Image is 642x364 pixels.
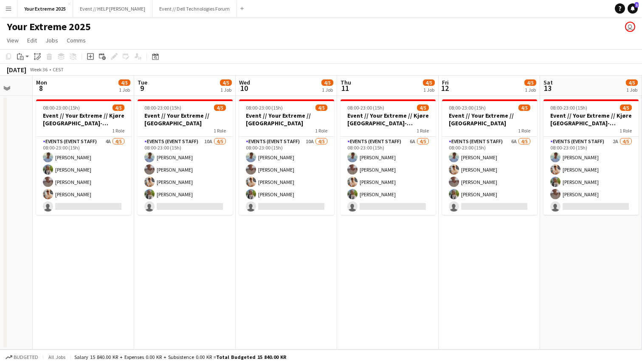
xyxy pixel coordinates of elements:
[7,37,19,44] span: View
[118,79,130,86] span: 4/5
[35,83,47,93] span: 8
[63,35,89,46] a: Comms
[619,127,632,134] span: 1 Role
[239,112,334,127] h3: Event // Your Extreme // [GEOGRAPHIC_DATA]
[4,353,39,362] button: Budgeted
[36,79,47,86] span: Mon
[417,104,429,111] span: 4/5
[620,104,632,111] span: 4/5
[417,127,429,134] span: 1 Role
[36,137,131,215] app-card-role: Events (Event Staff)4A4/508:00-23:00 (15h)[PERSON_NAME][PERSON_NAME][PERSON_NAME][PERSON_NAME]
[216,354,286,360] span: Total Budgeted 15 840.00 KR
[321,79,333,86] span: 4/5
[322,87,333,93] div: 1 Job
[442,112,537,127] h3: Event // Your Extreme // [GEOGRAPHIC_DATA]
[315,104,327,111] span: 4/5
[543,137,639,215] app-card-role: Events (Event Staff)2A4/508:00-23:00 (15h)[PERSON_NAME][PERSON_NAME][PERSON_NAME][PERSON_NAME]
[442,99,537,215] app-job-card: 08:00-23:00 (15h)4/5Event // Your Extreme // [GEOGRAPHIC_DATA]1 RoleEvents (Event Staff)6A4/508:0...
[239,79,250,86] span: Wed
[53,66,64,73] div: CEST
[14,354,38,360] span: Budgeted
[238,83,250,93] span: 10
[36,99,131,215] app-job-card: 08:00-23:00 (15h)4/5Event // Your Extreme // Kjøre [GEOGRAPHIC_DATA]-[GEOGRAPHIC_DATA]1 RoleEvent...
[138,137,233,215] app-card-role: Events (Event Staff)10A4/508:00-23:00 (15h)[PERSON_NAME][PERSON_NAME][PERSON_NAME][PERSON_NAME]
[144,104,181,111] span: 08:00-23:00 (15h)
[625,22,635,32] app-user-avatar: Lars Songe
[214,127,226,134] span: 1 Role
[3,35,22,46] a: View
[112,127,124,134] span: 1 Role
[47,354,67,360] span: All jobs
[341,79,351,86] span: Thu
[138,79,147,86] span: Tue
[239,99,334,215] app-job-card: 08:00-23:00 (15h)4/5Event // Your Extreme // [GEOGRAPHIC_DATA]1 RoleEvents (Event Staff)10A4/508:...
[518,127,530,134] span: 1 Role
[74,354,286,360] div: Salary 15 840.00 KR + Expenses 0.00 KR + Subsistence 0.00 KR =
[45,37,58,44] span: Jobs
[27,37,37,44] span: Edit
[315,127,327,134] span: 1 Role
[28,66,49,73] span: Week 36
[7,20,91,33] h1: Your Extreme 2025
[24,35,40,46] a: Edit
[518,104,530,111] span: 4/5
[73,0,152,17] button: Event // HELP [PERSON_NAME]
[341,99,436,215] app-job-card: 08:00-23:00 (15h)4/5Event // Your Extreme // Kjøre [GEOGRAPHIC_DATA]-[GEOGRAPHIC_DATA]1 RoleEvent...
[341,137,436,215] app-card-role: Events (Event Staff)6A4/508:00-23:00 (15h)[PERSON_NAME][PERSON_NAME][PERSON_NAME][PERSON_NAME]
[67,37,86,44] span: Comms
[525,87,536,93] div: 1 Job
[524,79,536,86] span: 4/5
[138,112,233,127] h3: Event // Your Extreme // [GEOGRAPHIC_DATA]
[626,87,637,93] div: 1 Job
[626,79,638,86] span: 4/5
[635,2,639,8] span: 1
[7,65,26,74] div: [DATE]
[339,83,351,93] span: 11
[113,104,124,111] span: 4/5
[214,104,226,111] span: 4/5
[442,79,449,86] span: Fri
[43,104,80,111] span: 08:00-23:00 (15h)
[246,104,283,111] span: 08:00-23:00 (15h)
[543,99,639,215] app-job-card: 08:00-23:00 (15h)4/5Event // Your Extreme // Kjøre [GEOGRAPHIC_DATA]-[GEOGRAPHIC_DATA]1 RoleEvent...
[543,112,639,127] h3: Event // Your Extreme // Kjøre [GEOGRAPHIC_DATA]-[GEOGRAPHIC_DATA]
[36,112,131,127] h3: Event // Your Extreme // Kjøre [GEOGRAPHIC_DATA]-[GEOGRAPHIC_DATA]
[341,112,436,127] h3: Event // Your Extreme // Kjøre [GEOGRAPHIC_DATA]-[GEOGRAPHIC_DATA]
[138,99,233,215] app-job-card: 08:00-23:00 (15h)4/5Event // Your Extreme // [GEOGRAPHIC_DATA]1 RoleEvents (Event Staff)10A4/508:...
[220,79,232,86] span: 4/5
[119,87,130,93] div: 1 Job
[152,0,237,17] button: Event // Dell Technologies Forum
[441,83,449,93] span: 12
[136,83,147,93] span: 9
[239,137,334,215] app-card-role: Events (Event Staff)10A4/508:00-23:00 (15h)[PERSON_NAME][PERSON_NAME][PERSON_NAME][PERSON_NAME]
[347,104,384,111] span: 08:00-23:00 (15h)
[628,3,638,14] a: 1
[17,0,73,17] button: Your Extreme 2025
[543,79,553,86] span: Sat
[423,79,435,86] span: 4/5
[442,137,537,215] app-card-role: Events (Event Staff)6A4/508:00-23:00 (15h)[PERSON_NAME][PERSON_NAME][PERSON_NAME][PERSON_NAME]
[550,104,587,111] span: 08:00-23:00 (15h)
[449,104,486,111] span: 08:00-23:00 (15h)
[542,83,553,93] span: 13
[423,87,434,93] div: 1 Job
[42,35,62,46] a: Jobs
[220,87,231,93] div: 1 Job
